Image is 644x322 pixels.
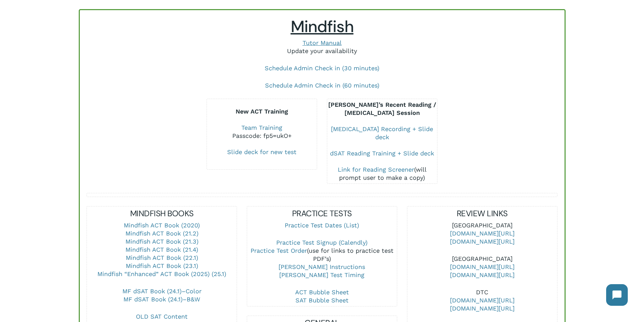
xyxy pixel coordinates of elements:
a: SAT Bubble Sheet [295,297,349,304]
a: Tutor Manual [303,39,342,46]
a: [PERSON_NAME] Instructions [279,263,365,270]
a: MF dSAT Book (24.1)–B&W [123,296,200,303]
a: [DOMAIN_NAME][URL] [450,271,515,278]
a: OLD SAT Content [136,313,188,320]
a: [PERSON_NAME] Test Timing [279,271,364,278]
a: Schedule Admin Check in (60 minutes) [265,82,379,89]
a: Mindfish ACT Book (21.3) [125,238,198,245]
a: Mindfish ACT Book (22.1) [126,254,198,261]
a: Mindfish ACT Book (2020) [124,222,200,229]
h5: PRACTICE TESTS [247,208,397,219]
a: Practice Test Dates (List) [285,222,359,229]
a: Link for Reading Screener [338,166,414,173]
a: Practice Test Order [251,247,307,254]
a: Mindfish ACT Book (21.4) [125,246,198,253]
div: Passcode: fp5=ukO+ [207,132,317,140]
a: [DOMAIN_NAME][URL] [450,230,515,237]
span: Mindfish [291,16,354,37]
p: (use for links to practice test PDF’s) [247,239,397,288]
a: ACT Bubble Sheet [295,289,349,296]
a: MF dSAT Book (24.1)–Color [122,288,201,295]
div: (will prompt user to make a copy) [327,166,437,182]
p: [GEOGRAPHIC_DATA] [407,221,557,255]
a: Practice Test Signup (Calendly) [276,239,367,246]
a: Mindfish ACT Book (23.1) [126,262,198,269]
a: [DOMAIN_NAME][URL] [450,297,515,304]
iframe: Chatbot [599,277,635,313]
b: [PERSON_NAME]’s Recent Reading / [MEDICAL_DATA] Session [328,101,436,116]
a: [DOMAIN_NAME][URL] [450,238,515,245]
a: [MEDICAL_DATA] Recording + Slide deck [331,125,433,141]
a: [DOMAIN_NAME][URL] [450,263,515,270]
h5: REVIEW LINKS [407,208,557,219]
p: [GEOGRAPHIC_DATA] [407,255,557,288]
a: Slide deck for new test [227,148,296,155]
b: New ACT Training [236,108,288,115]
a: Mindfish ACT Book (21.2) [125,230,198,237]
a: [DOMAIN_NAME][URL] [450,305,515,312]
a: Mindfish “Enhanced” ACT Book (2025) (25.1) [97,270,226,277]
a: Schedule Admin Check in (30 minutes) [265,65,379,72]
p: DTC [407,288,557,322]
a: dSAT Reading Training + Slide deck [330,150,434,157]
a: Team Training [241,124,282,131]
h5: MINDFISH BOOKS [87,208,237,219]
a: Update your availability [287,47,357,54]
